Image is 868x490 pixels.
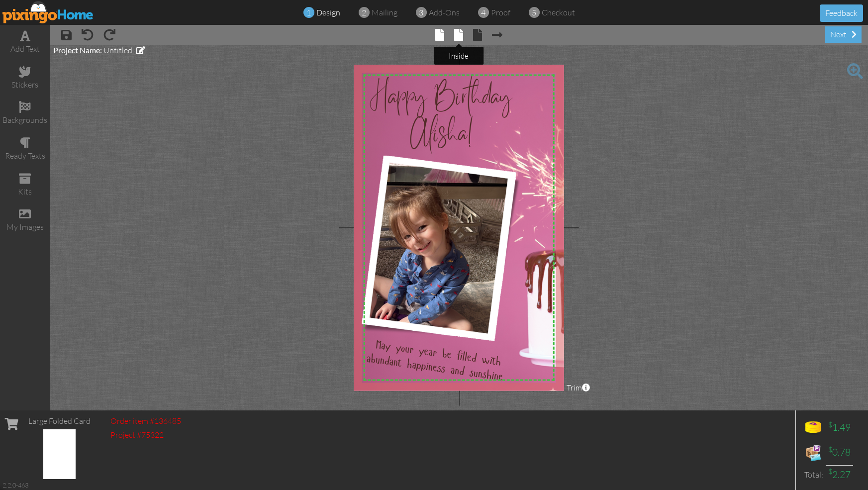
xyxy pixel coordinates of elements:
span: Untitled [103,45,132,55]
sup: $ [828,420,832,429]
span: checkout [542,7,575,17]
span: 1 [306,7,311,18]
div: next [825,26,862,43]
td: 2.27 [826,465,853,484]
td: Total: [801,465,826,484]
img: 136485-1-1759795537208-901c490333558fff-qa.jpg [43,429,75,479]
sup: $ [828,467,832,476]
div: 2.2.0-463 [2,481,28,490]
img: points-icon.png [803,418,823,438]
span: 4 [481,7,485,18]
img: pixingo logo [2,1,94,23]
button: Feedback [820,4,863,22]
div: Large Folded Card [28,415,91,427]
div: Project #75322 [110,429,181,441]
td: 0.78 [826,440,853,465]
span: add-ons [429,7,460,17]
span: Project Name: [53,45,102,55]
td: 1.49 [826,415,853,440]
span: design [316,7,340,17]
sup: $ [828,445,832,454]
tip-tip: inside [449,51,469,61]
span: 2 [362,7,366,18]
span: 3 [419,7,423,18]
span: proof [491,7,510,17]
div: Order item #136485 [110,415,181,427]
iframe: Chat [868,490,868,490]
span: 5 [532,7,536,18]
span: Trim [567,382,590,393]
span: mailing [372,7,397,17]
img: expense-icon.png [803,443,823,463]
img: 20251007-000640-cd74e72d5254-1000.png [354,63,619,434]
